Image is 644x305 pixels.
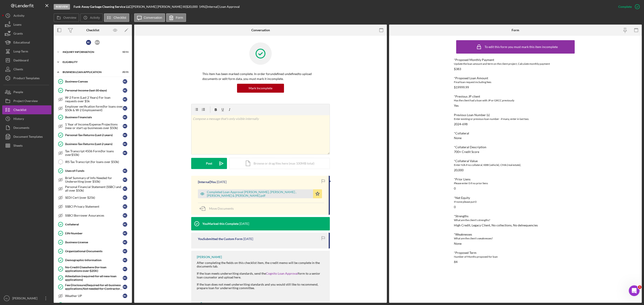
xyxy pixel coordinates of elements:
[123,231,127,236] div: R C
[56,238,130,247] a: Business LicenseRC
[65,89,123,92] div: Personal Income (last 30 days)
[56,291,130,300] a: Weather UPRC
[63,71,117,73] div: BUSINESS LOAN APPLICATION
[197,255,222,259] div: [PERSON_NAME]
[123,151,127,155] div: R C
[123,258,127,262] div: R C
[13,132,43,142] div: Document Templates
[56,113,130,122] a: Business FinancialsRC
[65,249,123,253] div: Organizational Documents
[454,62,577,66] div: Update the loan amount and term on the client project, Calculate monthly payment
[65,133,123,137] div: Personal Tax Returns (Last 2 years)
[123,178,127,182] div: R C
[454,145,577,149] div: *Collateral Description
[5,297,8,300] text: NL
[454,200,577,204] div: If none please put 0
[121,51,129,53] div: 10 / 11
[206,158,212,169] div: Post
[13,20,21,30] div: Loans
[197,272,325,279] div: If the loan meets underwriting standards, send the form to a senior loan counselor and upload here.
[13,47,28,57] div: Long-Term
[80,13,103,22] button: Activity
[56,256,130,265] a: Demographic InformationRC
[454,233,577,236] div: *Weaknesses
[454,178,577,181] div: *Prior Liens
[485,45,558,49] div: To edit this form you must mark this item incomplete
[176,16,183,19] label: Form
[2,105,51,114] button: Checklist
[123,97,127,102] div: R C
[2,88,51,96] button: People
[65,214,123,217] div: SSBCI Borrower Assurances
[454,168,464,172] div: 20,000
[207,190,311,197] div: Completed Loan Approval [PERSON_NAME], [PERSON_NAME] , [PERSON_NAME] & [PERSON_NAME].pdf
[13,56,29,66] div: Dashboard
[454,95,577,98] div: *Previous JP client
[454,260,458,264] div: 84
[2,29,51,38] button: Grants
[2,132,51,141] button: Document Templates
[65,80,123,83] div: Business Canvas
[166,13,186,22] button: Form
[454,187,456,190] div: 0
[123,249,127,253] div: R C
[65,142,123,146] div: Business Tax Returns (Last 2 years)
[2,74,51,83] button: Product Templates
[454,104,459,107] div: Yes
[2,141,51,150] button: Sheets
[56,86,130,95] a: Personal Income (last 30 days)RC
[54,13,79,22] button: Overview
[123,106,127,111] div: R C
[197,261,325,268] div: After completing the fields on this checklist item, the credit memo will be complete in the docum...
[454,163,577,167] div: Enter N/A if no collateral, KBB (vehicle), CMA (real estate),
[54,4,70,10] div: In Review
[13,105,26,115] div: Checklist
[56,131,130,140] a: Personal Tax Returns (Last 2 years)RC
[123,115,127,119] div: R C
[454,58,577,62] div: *Proposed Monthly Payment
[198,203,238,214] button: Move Documents
[266,272,298,275] a: Cognito Loan Approval
[123,213,127,218] div: R C
[123,240,127,244] div: R C
[56,148,130,157] a: Tax Transcript 4506 Form(for loans over$50k)RC
[2,65,51,74] button: Clients
[197,283,325,290] div: If the loan does not meet underwriting standards and you would still like to recommend, prepare l...
[144,16,162,19] label: Conversation
[65,274,123,282] div: Attestation (required for all new loan applications)
[198,237,243,241] div: You Submitted the Custom Form
[2,11,51,20] button: Activity
[65,176,123,183] div: Brief Summary of Info Needed for Underwriting (over $50k)
[2,123,51,132] button: Documents
[86,28,99,32] div: Checklist
[237,84,284,93] button: Mark Incomplete
[11,294,40,304] div: [PERSON_NAME]
[56,247,130,256] a: Organizational DocumentsRC
[2,114,51,123] button: History
[56,282,130,291] a: Fee Disclosure(Required for all business applications,Not needed for Contractor loans)RC
[454,242,462,245] div: None
[2,38,51,47] button: Educational
[2,96,51,105] button: Project Overview
[454,113,577,117] div: Previous Loan Number (s)
[123,124,127,128] div: R C
[13,65,23,75] div: Clients
[454,251,577,255] div: *Proposed Term
[65,205,123,208] div: SSBCI Privacy Statement
[56,95,130,104] a: W-2 Form (Last 2 Years) For loan requests over $5kRC
[454,122,468,126] div: 2024-698
[86,40,91,45] div: R C
[13,88,23,98] div: People
[454,136,462,140] div: None
[65,123,123,130] div: 1 Year of Income/Expense Projections (new or start up businesses over $50k)
[2,47,51,56] a: Long-Term
[454,80,577,84] div: Final loan request including fees
[217,180,227,184] time: 2025-09-10 14:37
